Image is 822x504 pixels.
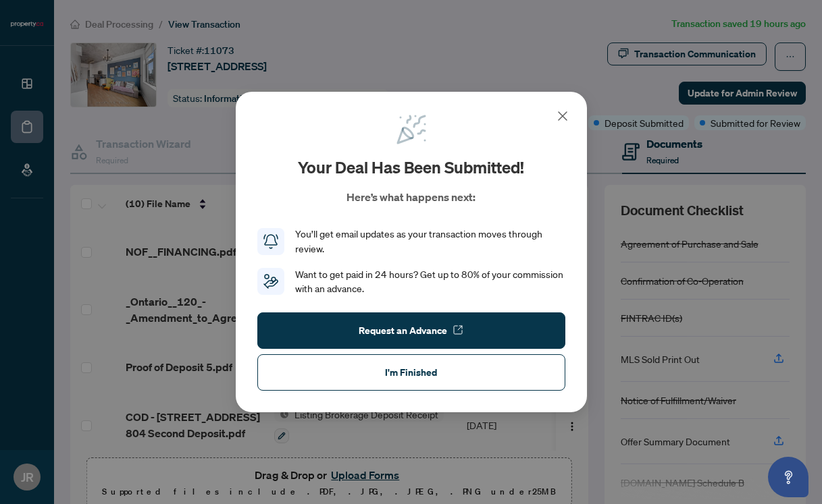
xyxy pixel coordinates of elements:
[359,320,447,341] span: Request an Advance
[298,157,524,178] h2: Your deal has been submitted!
[295,267,565,297] div: Want to get paid in 24 hours? Get up to 80% of your commission with an advance.
[257,312,565,349] button: Request an Advance
[346,189,476,205] p: Here’s what happens next:
[257,354,565,391] button: I'm Finished
[385,362,437,383] span: I'm Finished
[768,457,808,497] button: Open asap
[295,227,565,256] div: You’ll get email updates as your transaction moves through review.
